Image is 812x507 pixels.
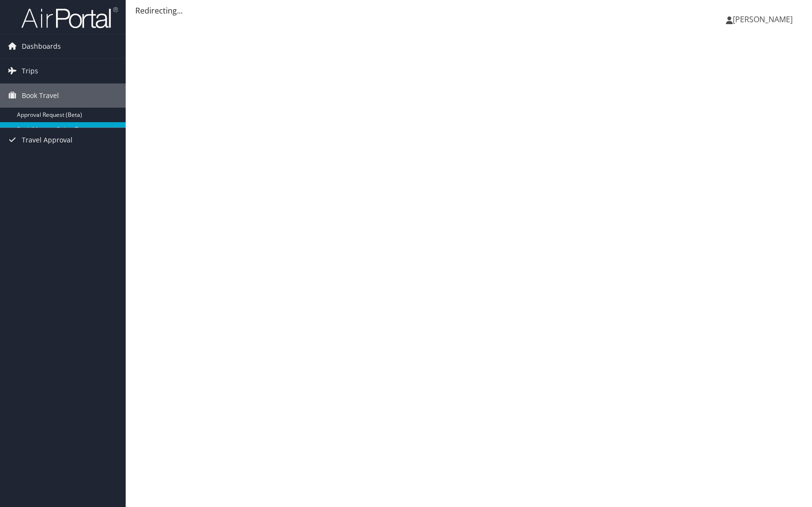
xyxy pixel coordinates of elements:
div: Redirecting... [135,5,802,16]
span: [PERSON_NAME] [733,14,793,25]
span: Travel Approval [22,128,72,152]
span: Book Travel [22,84,59,108]
span: Dashboards [22,34,61,58]
span: Trips [22,59,38,83]
img: airportal-logo.png [21,6,118,29]
a: [PERSON_NAME] [726,5,802,34]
